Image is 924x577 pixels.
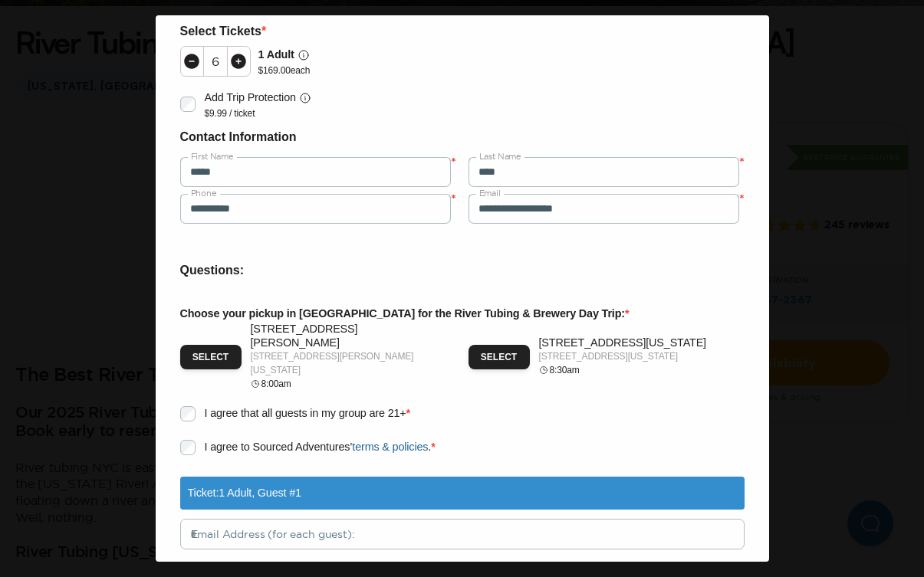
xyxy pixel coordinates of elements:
[258,64,311,77] p: $ 169.00 each
[539,349,706,363] p: [STREET_ADDRESS][US_STATE]
[550,363,580,377] p: 8:30am
[180,127,745,147] h6: Contact Information
[251,323,447,349] p: [STREET_ADDRESS][PERSON_NAME]
[205,441,432,453] span: I agree to Sourced Adventures’ .
[180,261,745,280] h6: Questions:
[539,336,706,349] p: [STREET_ADDRESS][US_STATE]
[180,345,242,369] button: Select
[180,305,745,323] p: Choose your pickup in [GEOGRAPHIC_DATA] for the River Tubing & Brewery Day Trip:
[469,345,530,369] button: Select
[188,484,301,502] p: Ticket: 1 Adult , Guest # 1
[261,377,291,391] p: 8:00am
[352,441,428,453] a: terms & policies
[205,107,311,120] p: $9.99 / ticket
[204,55,227,67] div: 6
[258,46,294,64] p: 1 Adult
[205,407,406,419] span: I agree that all guests in my group are 21+
[205,89,296,107] p: Add Trip Protection
[251,349,447,377] p: [STREET_ADDRESS][PERSON_NAME][US_STATE]
[180,21,745,41] h6: Select Tickets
